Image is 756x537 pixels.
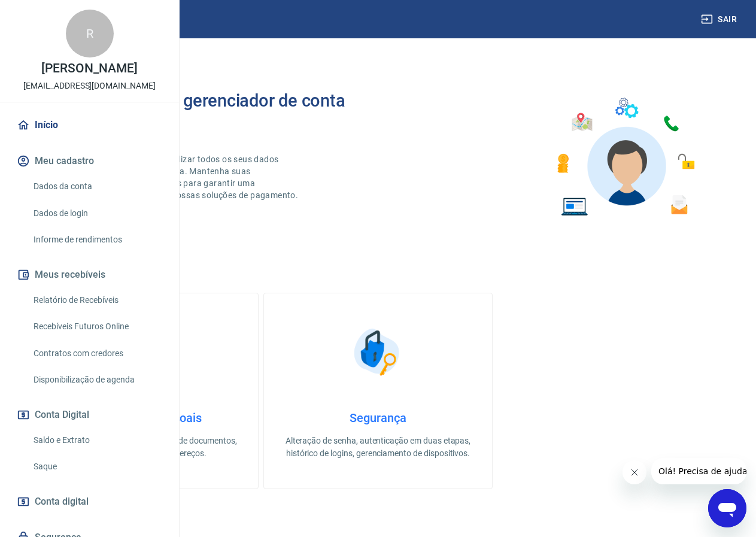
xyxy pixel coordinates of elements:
img: Segurança [348,322,408,382]
a: Dados de login [29,201,165,226]
span: Olá! Precisa de ajuda? [7,8,101,18]
a: Dados da conta [29,174,165,199]
a: Informe de rendimentos [29,227,165,252]
div: R [66,10,114,57]
a: Saldo e Extrato [29,428,165,453]
button: Meus recebíveis [14,262,165,288]
a: Conta digital [14,489,165,515]
p: Alteração de senha, autenticação em duas etapas, histórico de logins, gerenciamento de dispositivos. [283,435,473,460]
button: Meu cadastro [14,148,165,174]
a: Relatório de Recebíveis [29,288,165,313]
a: Disponibilização de agenda [29,368,165,392]
a: Saque [29,454,165,479]
a: SegurançaSegurançaAlteração de senha, autenticação em duas etapas, histórico de logins, gerenciam... [263,293,493,489]
p: [PERSON_NAME] [41,62,137,75]
button: Sair [699,8,742,31]
button: Conta Digital [14,402,165,428]
iframe: Fechar mensagem [623,460,646,484]
a: Contratos com credores [29,341,165,366]
h2: Bem-vindo(a) ao gerenciador de conta Vindi [53,91,378,129]
h5: O que deseja fazer hoje? [29,266,727,278]
a: Início [14,112,165,138]
span: Conta digital [35,493,89,510]
p: [EMAIL_ADDRESS][DOMAIN_NAME] [23,80,156,92]
img: Imagem de um avatar masculino com diversos icones exemplificando as funcionalidades do gerenciado... [546,91,703,223]
iframe: Mensagem da empresa [651,458,746,484]
iframe: Botão para abrir a janela de mensagens [708,489,746,527]
h4: Segurança [283,411,473,425]
a: Recebíveis Futuros Online [29,314,165,339]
